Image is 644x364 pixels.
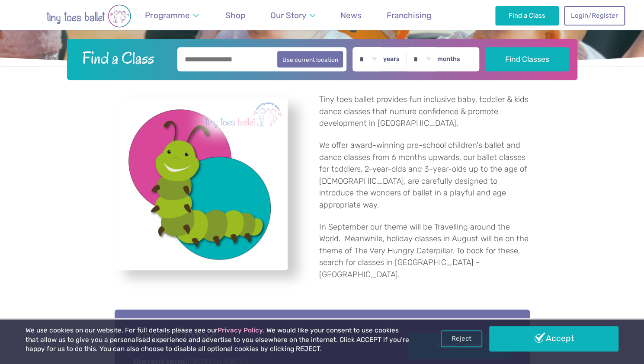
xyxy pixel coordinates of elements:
[221,5,250,26] a: Shop
[319,221,530,281] p: In September our theme will be Travelling around the World. Meanwhile, holiday classes in August ...
[75,47,171,69] h2: Find a Class
[270,10,306,20] span: Our Story
[319,94,530,130] p: Tiny toes ballet provides fun inclusive baby, toddler & kids dance classes that nurture confidenc...
[145,10,189,20] span: Programme
[485,47,569,71] button: Find Classes
[336,5,366,26] a: News
[26,326,411,354] p: We use cookies on our website. For full details please see our . We would like your consent to us...
[225,10,245,20] span: Shop
[19,4,158,28] img: tiny toes ballet
[266,5,319,26] a: Our Story
[115,97,288,270] a: View full-size image
[340,10,362,20] span: News
[277,51,343,67] button: Use current location
[437,55,460,63] label: months
[383,55,400,63] label: years
[319,140,530,211] p: We offer award-winning pre-school children's ballet and dance classes from 6 months upwards, our ...
[495,6,559,25] a: Find a Class
[387,10,431,20] span: Franchising
[383,5,436,26] a: Franchising
[441,330,482,347] a: Reject
[489,326,618,351] a: Accept
[218,326,263,334] a: Privacy Policy
[141,5,203,26] a: Programme
[564,6,625,25] a: Login/Register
